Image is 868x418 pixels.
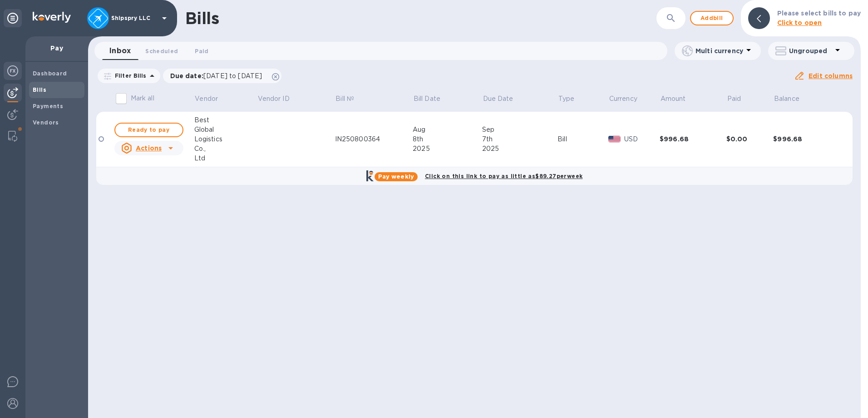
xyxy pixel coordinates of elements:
[123,124,175,135] span: Ready to pay
[777,19,822,26] b: Click to open
[482,144,557,154] div: 2025
[558,94,575,104] p: Type
[660,134,726,144] div: $996.68
[335,94,366,104] span: Bill №
[624,134,660,144] p: USD
[335,94,354,104] p: Bill №
[413,134,482,144] div: 8th
[777,10,861,17] b: Please select bills to pay
[194,115,257,125] div: Best
[194,125,257,134] div: Global
[194,154,257,163] div: Ltd
[483,94,513,104] p: Due Date
[195,94,230,104] span: Vendor
[413,125,482,134] div: Aug
[378,173,414,180] b: Pay weekly
[145,46,178,56] span: Scheduled
[661,94,698,104] span: Amount
[425,173,582,179] b: Click on this link to pay as little as $89.27 per week
[109,45,131,57] span: Inbox
[195,46,208,56] span: Paid
[789,46,832,55] p: Ungrouped
[185,9,219,28] h1: Bills
[690,11,734,25] button: Addbill
[482,125,557,134] div: Sep
[194,134,257,144] div: Logistics
[413,144,482,154] div: 2025
[33,12,71,23] img: Logo
[609,94,637,104] p: Currency
[414,94,452,104] span: Bill Date
[698,13,725,24] span: Add bill
[335,134,413,144] div: IN250800364
[695,46,743,55] p: Multi currency
[727,94,741,104] p: Paid
[558,94,587,104] span: Type
[557,134,608,144] div: Bill
[726,134,773,144] div: $0.00
[258,94,301,104] span: Vendor ID
[33,119,59,126] b: Vendors
[608,136,621,142] img: USD
[195,94,218,104] p: Vendor
[7,65,18,76] img: Foreign exchange
[33,86,46,93] b: Bills
[170,71,267,80] p: Due date :
[33,44,81,53] p: Pay
[111,15,157,21] p: Shipspry LLC
[727,94,753,104] span: Paid
[258,94,290,104] p: Vendor ID
[774,94,799,104] p: Balance
[131,94,154,103] p: Mark all
[773,134,840,144] div: $996.68
[4,9,22,27] div: Unpin categories
[774,94,811,104] span: Balance
[809,72,853,80] u: Edit columns
[33,103,63,109] b: Payments
[33,70,67,77] b: Dashboard
[136,144,162,152] u: Actions
[163,69,282,83] div: Due date:[DATE] to [DATE]
[661,94,686,104] p: Amount
[414,94,440,104] p: Bill Date
[114,123,183,137] button: Ready to pay
[194,144,257,154] div: Co.,
[482,134,557,144] div: 7th
[203,72,262,80] span: [DATE] to [DATE]
[483,94,525,104] span: Due Date
[111,72,147,80] p: Filter Bills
